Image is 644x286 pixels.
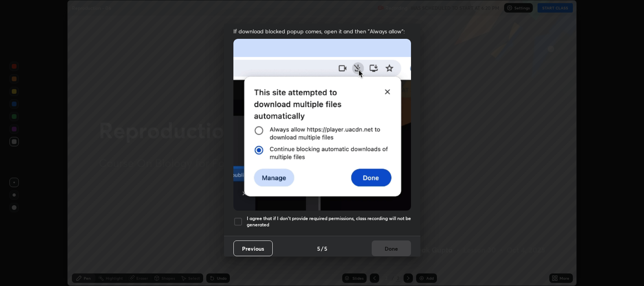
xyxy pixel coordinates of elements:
h4: 5 [324,244,327,253]
h4: / [321,244,323,253]
h4: 5 [317,244,320,253]
img: downloads-permission-blocked.gif [233,39,411,210]
button: Previous [233,240,273,256]
h5: I agree that if I don't provide required permissions, class recording will not be generated [247,215,411,228]
span: If download blocked popup comes, open it and then "Always allow": [233,27,411,35]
